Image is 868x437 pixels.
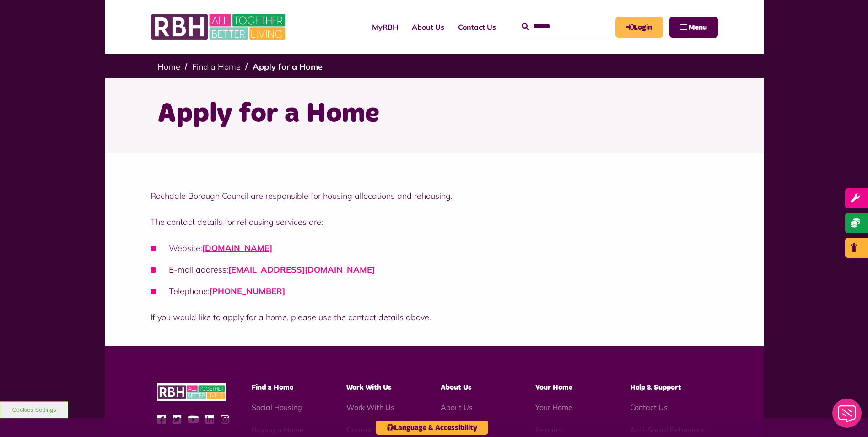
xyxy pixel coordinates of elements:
p: If you would like to apply for a home, please use the contact details above. [151,311,718,323]
span: Find a Home [252,384,293,391]
a: [PHONE_NUMBER] [210,286,285,296]
p: The contact details for rehousing services are: [151,216,718,228]
a: Contact Us [630,403,668,412]
a: About Us [441,403,473,412]
a: About Us [405,15,451,39]
button: Language & Accessibility [376,421,488,435]
a: Apply for a Home [253,61,323,72]
li: Telephone: [151,285,718,297]
span: About Us [441,384,472,391]
a: Home [157,61,180,72]
a: Your Home [535,403,572,412]
a: MyRBH [365,15,405,39]
img: RBH [157,383,226,401]
span: Help & Support [630,384,681,391]
button: Navigation [669,17,718,38]
li: E-mail address: [151,263,718,276]
a: [EMAIL_ADDRESS][DOMAIN_NAME] [228,264,375,275]
a: Work With Us [346,403,394,412]
li: Website: [151,242,718,254]
span: Menu [689,24,707,31]
span: Your Home [535,384,572,391]
a: [DOMAIN_NAME] [202,243,272,253]
h1: Apply for a Home [157,96,711,132]
a: Contact Us [451,15,503,39]
iframe: Netcall Web Assistant for live chat [827,396,868,437]
a: MyRBH [615,17,663,38]
a: Social Housing [252,403,302,412]
a: Find a Home [192,61,241,72]
img: RBH [151,9,288,45]
span: Work With Us [346,384,392,391]
p: Rochdale Borough Council are responsible for housing allocations and rehousing. [151,190,718,202]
